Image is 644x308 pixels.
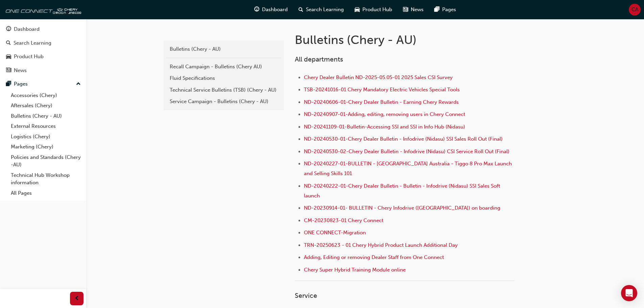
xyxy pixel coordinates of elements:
a: ONE CONNECT-Migration [304,230,366,236]
a: Chery Super Hybrid Training Module online [304,267,406,273]
a: CM-20230823-01 Chery Connect [304,217,383,223]
span: search-icon [299,5,303,14]
a: ND-20241109-01-Bulletin-Accessing SSI and SSI in Info Hub (Nidasu) [304,124,465,130]
a: Recall Campaign - Bulletins (Chery AU) [166,61,281,73]
a: Adding, Editing or removing Dealer Staff from One Connect [304,254,444,260]
a: Technical Service Bulletins (TSB) (Chery - AU) [166,84,281,96]
div: Dashboard [14,25,40,33]
button: Pages [3,78,84,90]
a: Search Learning [3,37,84,49]
a: News [3,64,84,77]
div: Fluid Specifications [170,74,278,82]
span: Product Hub [362,6,392,14]
a: ND-20230914-01- BULLETIN - Chery Infodrive ([GEOGRAPHIC_DATA]) on boarding [304,205,500,211]
span: Pages [442,6,456,14]
button: CA [629,4,641,16]
a: TSB-20241016-01 Chery Mandatory Electric Vehicles Special Tools [304,87,460,93]
div: Service Campaign - Bulletins (Chery - AU) [170,98,278,105]
div: Recall Campaign - Bulletins (Chery AU) [170,63,278,71]
img: oneconnect [3,3,81,16]
a: Logistics (Chery) [8,132,84,142]
a: TRN-20250623 - 01 Chery Hybrid Product Launch Additional Day [304,242,458,248]
div: Search Learning [14,39,51,47]
div: Technical Service Bulletins (TSB) (Chery - AU) [170,86,278,94]
span: car-icon [355,5,360,14]
a: ND-20240530-01-Chery Dealer Bulletin - Infodrive (Nidasu) SSI Sales Roll Out (Final) [304,136,503,142]
div: Product Hub [14,53,44,61]
a: ND-20240606-01-Chery Dealer Bulletin - Earning Chery Rewards [304,99,459,105]
span: Service [295,292,317,300]
h1: Bulletins (Chery - AU) [295,32,517,47]
span: up-icon [76,80,81,89]
a: ND-20240530-02-Chery Dealer Bulletin - Infodrive (Nidasu) CSI Service Roll Out (Final) [304,148,509,155]
a: All Pages [8,188,84,198]
span: prev-icon [74,294,79,303]
button: DashboardSearch LearningProduct HubNews [3,22,84,78]
a: Service Campaign - Bulletins (Chery - AU) [166,96,281,108]
span: news-icon [6,68,11,74]
a: ND-20240907-01-Adding, editing, removing users in Chery Connect [304,111,465,117]
a: Technical Hub Workshop information [8,170,84,188]
a: ND-20240227-01-BULLETIN - [GEOGRAPHIC_DATA] Australia - Tiggo 8 Pro Max Launch and Selling Skills... [304,161,513,176]
span: News [411,6,424,14]
div: Bulletins (Chery - AU) [170,45,278,53]
a: news-iconNews [398,3,429,17]
a: car-iconProduct Hub [349,3,398,17]
a: Bulletins (Chery - AU) [166,43,281,55]
span: guage-icon [254,5,259,14]
a: Fluid Specifications [166,72,281,84]
a: search-iconSearch Learning [293,3,349,17]
span: Search Learning [306,6,344,14]
a: Bulletins (Chery - AU) [8,111,84,121]
span: pages-icon [6,81,11,87]
div: News [14,67,27,74]
div: Pages [14,80,28,88]
a: Aftersales (Chery) [8,100,84,111]
span: CA [631,6,638,14]
a: pages-iconPages [429,3,461,17]
a: Product Hub [3,50,84,63]
a: External Resources [8,121,84,132]
a: Marketing (Chery) [8,142,84,152]
a: Dashboard [3,23,84,35]
span: All departments [295,55,343,63]
a: Policies and Standards (Chery -AU) [8,152,84,170]
a: Chery Dealer Bulletin ND-2025-05.05-01 2025 Sales CSI Survey [304,74,453,80]
span: news-icon [403,5,408,14]
a: ND-20240222-01-Chery Dealer Bulletin - Bulletin - Infodrive (Nidasu) SSI Sales Soft launch [304,183,501,199]
a: Accessories (Chery) [8,90,84,101]
span: guage-icon [6,26,11,32]
div: Open Intercom Messenger [621,285,637,301]
span: Dashboard [262,6,288,14]
span: search-icon [6,40,11,46]
span: pages-icon [434,5,439,14]
span: car-icon [6,54,11,60]
a: guage-iconDashboard [249,3,293,17]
